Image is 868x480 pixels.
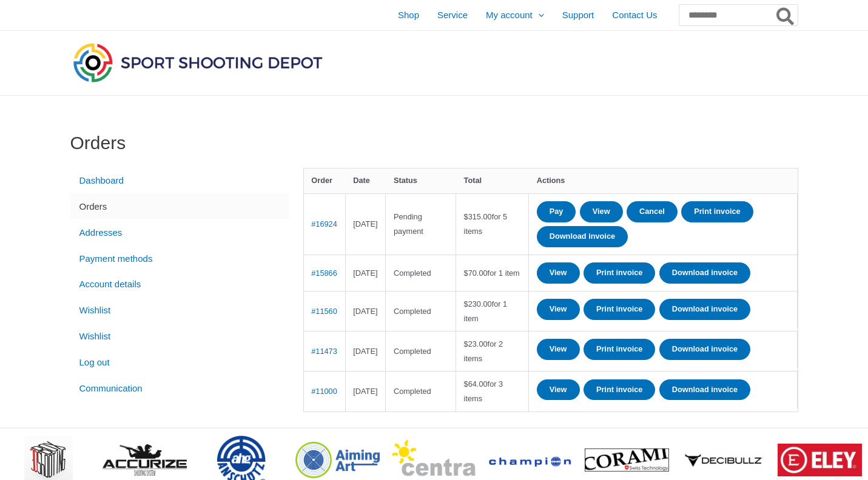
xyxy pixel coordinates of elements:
span: 230.00 [464,299,492,308]
td: Completed [386,371,456,411]
a: Download invoice order number 11560 [659,299,750,320]
a: Download invoice order number 11473 [659,339,750,360]
a: Print invoice order number 11560 [584,299,656,320]
span: Actions [537,176,565,185]
time: [DATE] [353,387,377,396]
td: Completed [386,331,456,371]
span: $ [464,299,468,308]
img: Sport Shooting Depot [70,40,325,85]
nav: Account pages [70,168,289,402]
td: Completed [386,291,456,331]
span: $ [464,212,468,221]
td: Completed [386,255,456,291]
a: View order number 11473 [311,347,337,356]
a: View order 11473 [537,339,580,360]
td: for 1 item [456,255,529,291]
span: Date [353,176,370,185]
time: [DATE] [353,219,377,228]
a: View order 16924 [580,201,623,222]
a: View order number 11560 [311,307,337,316]
a: Download invoice order number 16924 [537,226,628,247]
span: Total [464,176,482,185]
a: Addresses [70,219,289,245]
a: View order number 15866 [311,268,337,278]
a: Download invoice order number 15866 [659,262,750,284]
a: Communication [70,375,289,401]
a: Log out [70,349,289,375]
td: Pending payment [386,193,456,255]
td: for 3 items [456,371,529,411]
td: for 2 items [456,331,529,371]
a: View order 11000 [537,379,580,401]
time: [DATE] [353,307,377,316]
td: for 5 items [456,193,529,255]
a: Cancel order 16924 [627,201,678,222]
a: Print invoice order number 15866 [584,262,656,284]
span: 70.00 [464,268,488,278]
span: 23.00 [464,339,488,348]
a: View order number 11000 [311,387,337,396]
a: Pay for order 16924 [537,201,576,222]
a: Print invoice order number 16924 [681,201,753,222]
time: [DATE] [353,268,377,278]
a: View order 15866 [537,262,580,284]
span: 64.00 [464,379,488,388]
a: Dashboard [70,168,289,194]
a: Print invoice order number 11473 [584,339,656,360]
button: Search [774,5,798,25]
a: Wishlist [70,298,289,324]
a: View order number 16924 [311,219,337,228]
span: Order [311,176,332,185]
a: Orders [70,193,289,219]
a: Wishlist [70,324,289,350]
time: [DATE] [353,347,377,356]
span: Status [394,176,417,185]
a: Account details [70,272,289,298]
a: Download invoice order number 11000 [659,379,750,401]
span: $ [464,339,468,348]
a: Payment methods [70,245,289,272]
span: 315.00 [464,212,492,221]
span: $ [464,268,468,278]
td: for 1 item [456,291,529,331]
a: View order 11560 [537,299,580,320]
a: Print invoice order number 11000 [584,379,656,401]
img: brand logo [778,444,862,476]
span: $ [464,379,468,388]
h1: Orders [70,132,798,154]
